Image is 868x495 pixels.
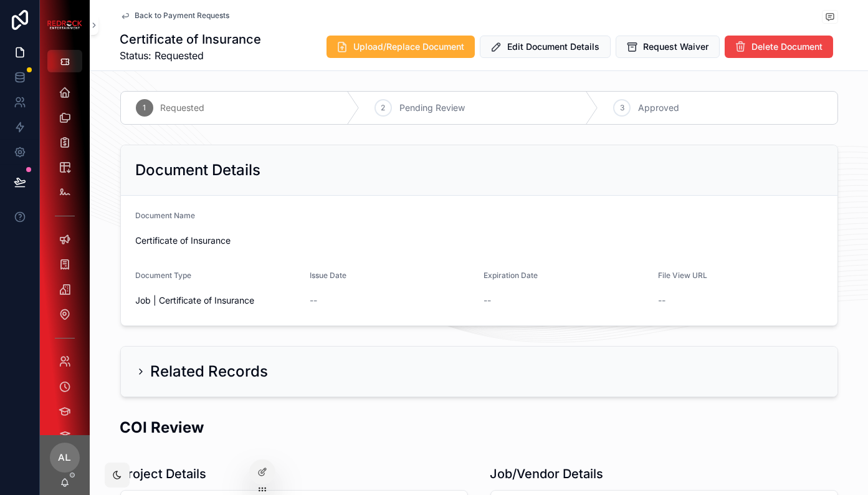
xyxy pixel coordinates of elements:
[136,271,192,280] span: Document Type
[47,21,82,29] img: App logo
[752,41,823,53] span: Delete Document
[484,294,492,307] span: --
[381,103,385,113] span: 2
[135,11,230,21] span: Back to Payment Requests
[136,294,255,307] span: Job | Certificate of Insurance
[120,31,262,48] h1: Certificate of Insurance
[136,234,823,247] span: Certificate of Insurance
[120,417,204,438] h2: COI Review
[354,41,465,53] span: Upload/Replace Document
[620,103,624,113] span: 3
[638,102,679,114] span: Approved
[490,465,604,483] h1: Job/Vendor Details
[136,211,196,220] span: Document Name
[508,41,600,53] span: Edit Document Details
[161,102,205,114] span: Requested
[399,102,465,114] span: Pending Review
[658,294,665,307] span: --
[151,362,269,382] h2: Related Records
[143,103,146,113] span: 1
[40,72,90,435] div: scrollable content
[136,160,261,180] h2: Document Details
[725,36,833,58] button: Delete Document
[120,11,230,21] a: Back to Payment Requests
[327,36,475,58] button: Upload/Replace Document
[59,450,72,465] span: AL
[120,48,262,63] span: Status: Requested
[644,41,709,53] span: Request Waiver
[484,271,538,280] span: Expiration Date
[480,36,611,58] button: Edit Document Details
[616,36,720,58] button: Request Waiver
[310,271,346,280] span: Issue Date
[658,271,707,280] span: File View URL
[120,465,207,483] h1: Project Details
[310,294,317,307] span: --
